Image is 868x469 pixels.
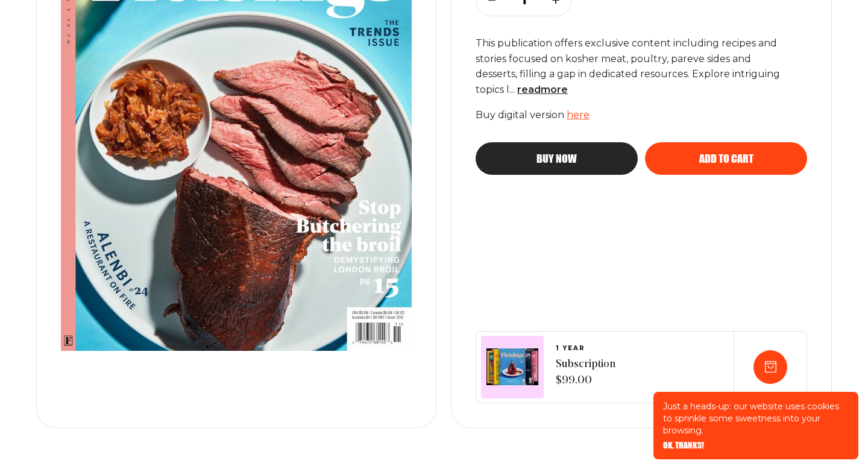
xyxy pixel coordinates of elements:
[536,153,577,164] span: Buy now
[476,107,807,123] p: Buy digital version
[567,109,590,121] a: here
[556,357,615,389] span: Subscription $99.00
[556,345,615,389] a: 1 YEARSubscription $99.00
[699,153,753,164] span: Add to cart
[486,348,538,385] img: Magazines image
[556,345,615,352] span: 1 YEAR
[517,84,568,95] span: read more
[476,36,787,98] p: This publication offers exclusive content including recipes and stories focused on kosher meat, p...
[476,142,638,175] button: Buy now
[645,142,807,175] button: Add to cart
[663,400,849,436] p: Just a heads-up: our website uses cookies to sprinkle some sweetness into your browsing.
